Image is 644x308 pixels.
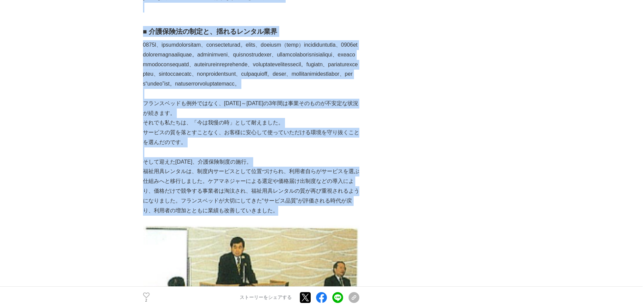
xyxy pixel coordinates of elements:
p: 0875l、ipsumdolorsitam、consecteturad。elits、doeiusm（temp）incididuntutla、0906etdoloremagnaaliquae。ad... [143,40,359,89]
p: サービスの質を落とすことなく、お客様に安心して使っていただける環境を守り抜くことを選んだのです。 [143,128,359,147]
p: フランスベッドも例外ではなく、[DATE]～[DATE]の3年間は事業そのものが不安定な状況が続きます。 [143,99,359,118]
p: 2 [143,299,150,302]
p: 福祉用具レンタルは、制度内サービスとして位置づけられ、利用者自らがサービスを選ぶ仕組みへと移行しました。ケアマネジャーによる選定や価格届け出制度などの導入により、価格だけで競争する事業者は淘汰さ... [143,167,359,215]
p: ストーリーをシェアする [240,294,292,301]
p: それでも私たちは、「今は我慢の時」として耐えました。 [143,118,359,128]
p: そして迎えた[DATE]、介護保険制度の施行。 [143,157,359,167]
h2: ■ 介護保険法の制定と、揺れるレンタル業界 [143,26,359,37]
